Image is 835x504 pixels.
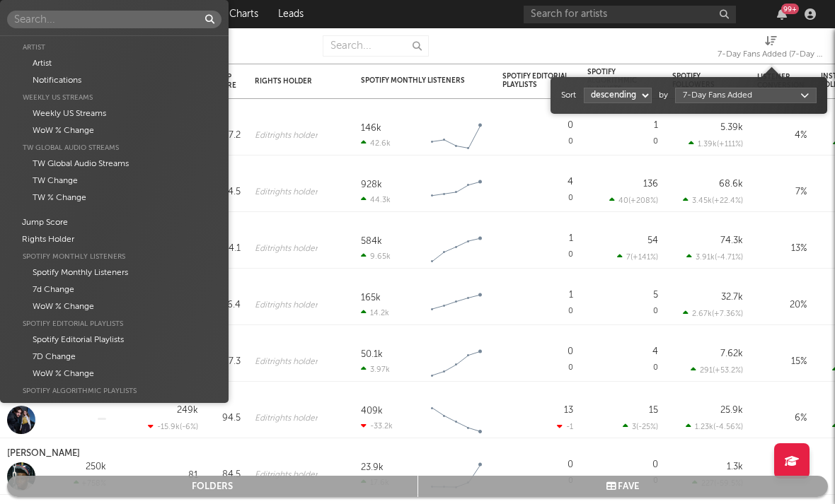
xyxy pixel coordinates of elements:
div: Rights Holder [7,231,221,248]
div: Jump Score [7,214,221,231]
div: Spotify Monthly Listeners [7,264,221,281]
input: Search... [7,11,221,28]
div: WoW % Change [7,298,221,315]
div: TW Global Audio Streams [7,140,221,156]
div: Notifications [7,72,221,89]
div: TW % Change [7,189,221,206]
div: Spotify Monthly Listeners [7,249,221,264]
div: WoW % Change [7,365,221,382]
div: WoW % Change [7,122,221,139]
div: Spotify Editorial Playlists [7,332,221,348]
div: 7d Change [7,281,221,298]
div: Spotify Editorial Playlists [7,316,221,332]
div: Weekly US Streams [7,105,221,122]
div: Weekly US Streams [7,90,221,105]
div: Artist [7,40,221,55]
div: Artist [7,55,221,72]
div: 7D Change [7,348,221,365]
div: Spotify Algorithmic Playlists [7,383,221,399]
div: TW Global Audio Streams [7,156,221,172]
div: TW Change [7,172,221,189]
